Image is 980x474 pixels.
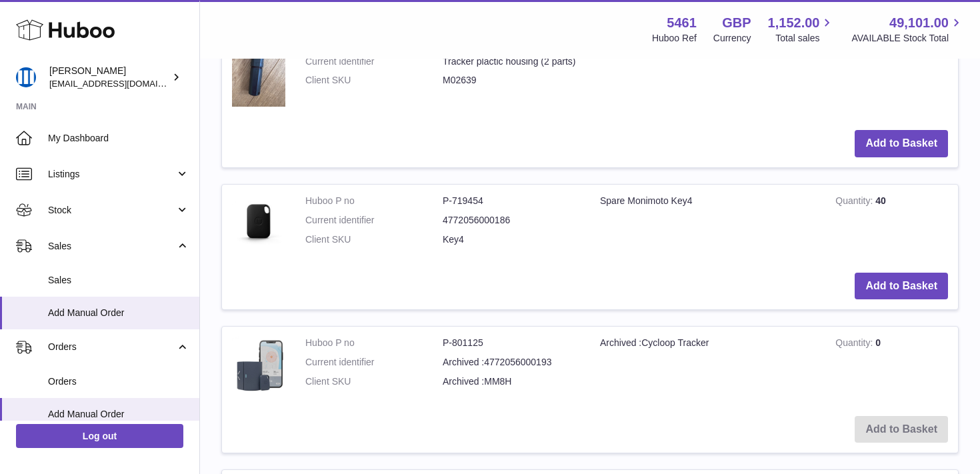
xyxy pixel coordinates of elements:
[443,337,580,349] dd: P-801125
[232,36,285,107] img: Plastic housing [M02639]
[713,32,751,45] div: Currency
[825,185,958,263] td: 40
[305,195,443,207] dt: Huboo P no
[305,214,443,227] dt: Current identifier
[16,67,36,87] img: oksana@monimoto.com
[590,185,825,263] td: Spare Monimoto Key4
[305,337,443,349] dt: Huboo P no
[590,26,825,121] td: Plastic housing [M02639]
[443,356,580,369] dd: Archived :4772056000193
[590,327,825,405] td: Archived :Cycloop Tracker
[232,337,285,392] img: Archived :Cycloop Tracker
[835,195,875,209] strong: Quantity
[775,32,835,45] span: Total sales
[443,74,580,87] dd: M02639
[305,356,443,369] dt: Current identifier
[232,195,285,248] img: Spare Monimoto Key4
[48,341,175,353] span: Orders
[667,14,697,32] strong: 5461
[889,14,949,32] span: 49,101.00
[855,273,948,300] button: Add to Basket
[48,132,189,145] span: My Dashboard
[48,240,175,253] span: Sales
[443,195,580,207] dd: P-719454
[48,168,175,181] span: Listings
[825,327,958,405] td: 0
[722,14,751,32] strong: GBP
[16,424,183,448] a: Log out
[49,65,169,90] div: [PERSON_NAME]
[49,78,196,89] span: [EMAIL_ADDRESS][DOMAIN_NAME]
[48,408,189,421] span: Add Manual Order
[855,130,948,157] button: Add to Basket
[443,375,580,388] dd: Archived :MM8H
[305,233,443,246] dt: Client SKU
[825,26,958,121] td: 5
[443,233,580,246] dd: Key4
[48,375,189,388] span: Orders
[305,55,443,68] dt: Current identifier
[652,32,697,45] div: Huboo Ref
[48,274,189,287] span: Sales
[768,14,820,32] span: 1,152.00
[48,204,175,217] span: Stock
[851,14,964,45] a: 49,101.00 AVAILABLE Stock Total
[305,74,443,87] dt: Client SKU
[443,55,580,68] dd: Tracker plactic housing (2 parts)
[443,214,580,227] dd: 4772056000186
[48,307,189,319] span: Add Manual Order
[305,375,443,388] dt: Client SKU
[835,337,875,351] strong: Quantity
[768,14,835,45] a: 1,152.00 Total sales
[851,32,964,45] span: AVAILABLE Stock Total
